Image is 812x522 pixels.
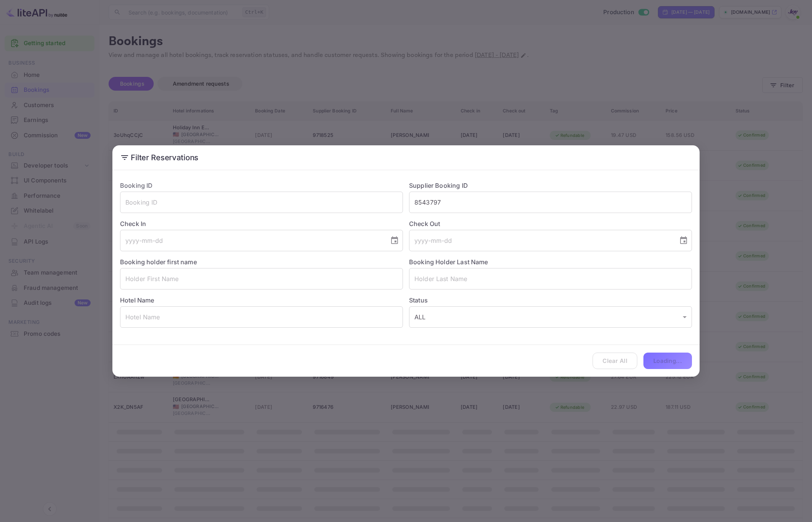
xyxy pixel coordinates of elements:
[120,230,384,251] input: yyyy-mm-dd
[409,268,692,289] input: Holder Last Name
[409,182,468,189] label: Supplier Booking ID
[120,296,154,304] label: Hotel Name
[409,192,692,213] input: Supplier Booking ID
[409,258,488,266] label: Booking Holder Last Name
[409,219,692,228] label: Check Out
[409,296,692,305] label: Status
[120,258,197,266] label: Booking holder first name
[120,192,403,213] input: Booking ID
[112,145,700,170] h2: Filter Reservations
[120,182,153,189] label: Booking ID
[120,306,403,328] input: Hotel Name
[387,233,402,248] button: Choose date
[120,268,403,289] input: Holder First Name
[409,230,673,251] input: yyyy-mm-dd
[120,219,403,228] label: Check In
[676,233,691,248] button: Choose date
[409,306,692,328] div: ALL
